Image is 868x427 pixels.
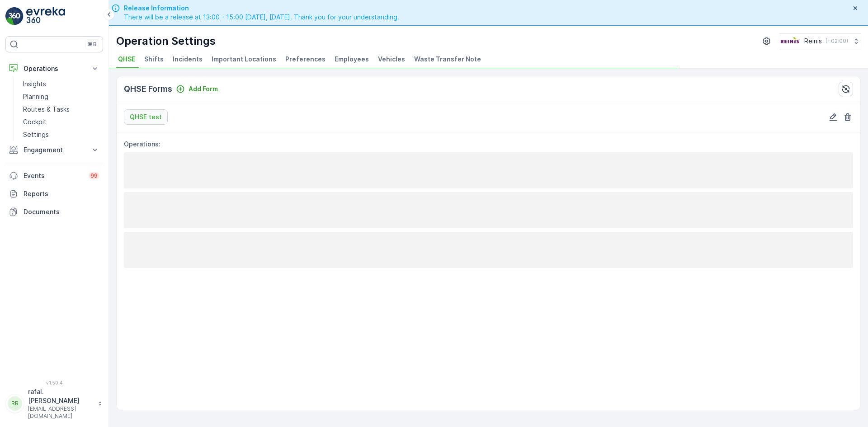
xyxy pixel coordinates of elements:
[28,387,93,405] p: rafal.[PERSON_NAME]
[5,141,103,159] button: Engagement
[23,105,70,114] p: Routes & Tasks
[378,55,405,64] span: Vehicles
[5,7,24,25] img: logo
[19,103,103,116] a: Routes & Tasks
[5,380,103,385] span: v 1.50.4
[26,7,65,25] img: logo_light-DOdMpM7g.png
[285,55,325,64] span: Preferences
[8,396,22,411] div: RR
[24,189,99,198] p: Reports
[804,37,822,46] p: Reinis
[23,117,47,127] p: Cockpit
[19,128,103,141] a: Settings
[124,83,172,95] p: QHSE Forms
[212,55,276,64] span: Important Locations
[23,80,46,89] p: Insights
[124,4,399,13] span: Release Information
[24,64,85,73] p: Operations
[118,55,135,64] span: QHSE
[779,33,861,49] button: Reinis(+02:00)
[173,55,203,64] span: Incidents
[826,38,848,45] p: ( +02:00 )
[19,90,103,103] a: Planning
[23,130,49,139] p: Settings
[124,13,399,22] span: There will be a release at 13:00 - 15:00 [DATE], [DATE]. Thank you for your understanding.
[172,84,222,94] button: Add Form
[5,167,103,185] a: Events99
[5,185,103,203] a: Reports
[130,113,162,122] p: QHSE test
[90,172,98,179] p: 99
[5,203,103,221] a: Documents
[5,387,103,420] button: RRrafal.[PERSON_NAME][EMAIL_ADDRESS][DOMAIN_NAME]
[28,405,93,420] p: [EMAIL_ADDRESS][DOMAIN_NAME]
[88,41,97,48] p: ⌘B
[24,207,99,216] p: Documents
[116,34,216,48] p: Operation Settings
[414,55,481,64] span: Waste Transfer Note
[779,36,801,46] img: Reinis-Logo-Vrijstaand_Tekengebied-1-copy2_aBO4n7j.png
[19,116,103,128] a: Cockpit
[124,140,160,149] p: Operations :
[23,92,48,101] p: Planning
[5,60,103,78] button: Operations
[335,55,369,64] span: Employees
[144,55,164,64] span: Shifts
[24,171,83,180] p: Events
[24,145,85,155] p: Engagement
[189,84,218,94] p: Add Form
[19,78,103,90] a: Insights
